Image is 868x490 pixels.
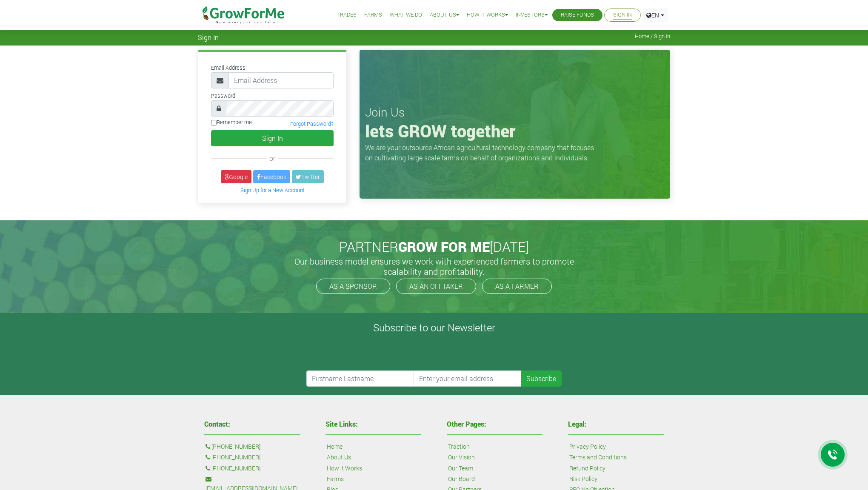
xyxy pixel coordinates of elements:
a: Farms [364,11,382,20]
h3: Join Us [365,105,665,120]
label: Email Address: [211,64,247,72]
input: Enter your email address [414,370,522,387]
h4: Contact: [204,421,300,427]
a: What We Do [390,11,422,20]
p: : [206,464,299,473]
a: Trades [337,11,357,20]
h4: Legal: [568,421,664,427]
button: Subscribe [521,370,562,387]
a: [PHONE_NUMBER] [211,464,260,473]
h4: Site Links: [325,421,421,427]
span: GROW FOR ME [398,237,490,256]
h4: Subscribe to our Newsletter [11,322,857,334]
a: [PHONE_NUMBER] [211,453,260,462]
label: Password: [211,92,237,100]
span: Home / Sign In [635,33,670,40]
a: About Us [430,11,459,20]
button: Sign In [211,130,334,146]
span: Sign In [198,33,219,41]
input: Email Address [228,72,334,88]
a: Refund Policy [569,464,605,473]
p: : [206,442,299,451]
input: Remember me [211,120,217,125]
div: or [211,153,334,163]
a: Privacy Policy [569,442,606,451]
a: Our Board [448,474,475,484]
a: How it Works [327,464,362,473]
iframe: reCAPTCHA [306,337,436,370]
a: [PHONE_NUMBER] [211,442,260,451]
a: AS A SPONSOR [316,279,390,294]
a: Investors [516,11,548,20]
label: Remember me [211,118,252,126]
h5: Our business model ensures we work with experienced farmers to promote scalability and profitabil... [285,256,583,276]
input: Firstname Lastname [306,370,414,387]
a: Risk Policy [569,474,597,484]
a: How it Works [467,11,508,20]
p: : [206,453,299,462]
a: Traction [448,442,470,451]
a: AS AN OFFTAKER [396,279,476,294]
a: Sign In [613,11,632,20]
a: Raise Funds [561,11,594,20]
a: Sign Up for a New Account [240,187,305,194]
a: About Us [327,453,351,462]
a: Our Vision [448,453,475,462]
a: Terms and Conditions [569,453,627,462]
a: Farms [327,474,344,484]
h1: lets GROW together [365,121,665,141]
h2: PARTNER [DATE] [201,239,667,255]
a: AS A FARMER [482,279,552,294]
a: Our Team [448,464,473,473]
a: Google [221,170,251,183]
a: Forgot Password? [290,120,334,127]
a: Home [327,442,343,451]
p: We are your outsource African agricultural technology company that focuses on cultivating large s... [365,142,599,163]
a: EN [642,9,668,22]
h4: Other Pages: [447,421,542,427]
